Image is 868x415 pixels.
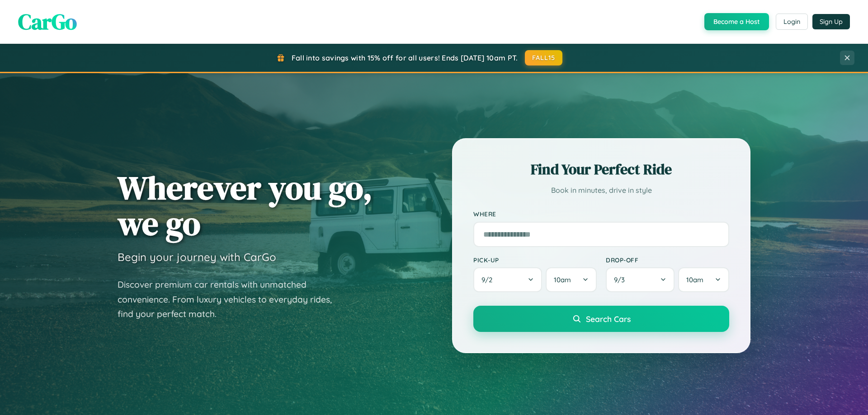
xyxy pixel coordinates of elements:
[481,275,497,284] span: 9 / 2
[678,267,729,292] button: 10am
[473,159,729,179] h2: Find Your Perfect Ride
[614,275,629,284] span: 9 / 3
[554,275,571,284] span: 10am
[525,50,563,65] button: FALL15
[473,184,729,197] p: Book in minutes, drive in style
[473,210,729,218] label: Where
[586,314,631,324] span: Search Cars
[118,250,276,264] h3: Begin your journey with CarGo
[473,256,597,264] label: Pick-up
[292,53,518,62] span: Fall into savings with 15% off for all users! Ends [DATE] 10am PT.
[812,14,850,29] button: Sign Up
[704,13,769,30] button: Become a Host
[18,7,77,37] span: CarGo
[118,170,373,241] h1: Wherever you go, we go
[546,267,597,292] button: 10am
[118,277,344,322] p: Discover premium car rentals with unmatched convenience. From luxury vehicles to everyday rides, ...
[776,14,808,30] button: Login
[606,256,729,264] label: Drop-off
[473,267,542,292] button: 9/2
[473,306,729,332] button: Search Cars
[606,267,675,292] button: 9/3
[686,275,703,284] span: 10am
